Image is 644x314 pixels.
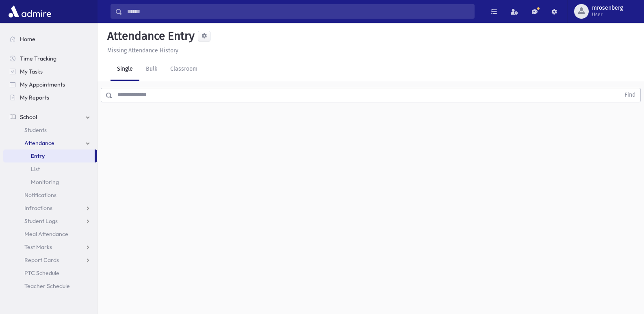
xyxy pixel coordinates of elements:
span: Student Logs [24,217,58,225]
span: Attendance [24,139,54,147]
a: My Reports [3,91,97,104]
a: Missing Attendance History [104,47,178,54]
span: Report Cards [24,256,59,264]
span: My Reports [20,94,49,101]
span: School [20,113,37,121]
span: Time Tracking [20,55,56,62]
span: mrosenberg [592,5,623,11]
span: User [592,11,623,18]
span: Entry [31,152,45,160]
a: My Tasks [3,65,97,78]
a: Students [3,123,97,136]
a: Teacher Schedule [3,279,97,292]
a: Attendance [3,136,97,149]
a: Bulk [139,58,164,81]
a: Time Tracking [3,52,97,65]
span: My Tasks [20,68,43,75]
input: Search [122,4,474,19]
button: Find [620,88,640,102]
img: AdmirePro [7,3,53,19]
a: Classroom [164,58,204,81]
span: Teacher Schedule [24,282,70,290]
a: Student Logs [3,214,97,227]
a: PTC Schedule [3,266,97,279]
h5: Attendance Entry [104,29,195,43]
span: My Appointments [20,81,65,88]
span: Infractions [24,204,52,212]
a: Test Marks [3,240,97,253]
span: List [31,165,40,173]
a: Entry [3,149,95,162]
span: Test Marks [24,243,52,251]
a: Home [3,32,97,45]
a: Notifications [3,188,97,201]
a: Infractions [3,201,97,214]
a: Monitoring [3,175,97,188]
span: Notifications [24,191,56,199]
u: Missing Attendance History [107,47,178,54]
a: List [3,162,97,175]
span: Home [20,35,35,43]
span: PTC Schedule [24,269,59,277]
a: My Appointments [3,78,97,91]
span: Students [24,126,47,134]
span: Monitoring [31,178,59,186]
a: School [3,110,97,123]
span: Meal Attendance [24,230,68,238]
a: Report Cards [3,253,97,266]
a: Meal Attendance [3,227,97,240]
a: Single [111,58,139,81]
